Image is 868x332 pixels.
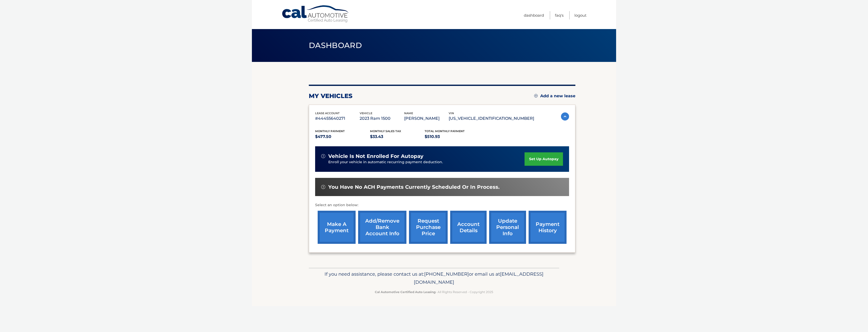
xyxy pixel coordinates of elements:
[315,115,360,122] p: #44455640271
[312,289,556,295] p: - All Rights Reserved - Copyright 2025
[370,129,401,133] span: Monthly sales Tax
[309,92,353,100] h2: my vehicles
[321,185,325,189] img: alert-white.svg
[409,211,448,244] a: request purchase price
[360,115,404,122] p: 2023 Ram 1500
[309,41,362,50] span: Dashboard
[375,290,436,294] strong: Cal Automotive Certified Auto Leasing
[360,111,372,115] span: vehicle
[529,211,567,244] a: payment history
[534,94,538,98] img: add.svg
[281,5,350,23] a: Cal Automotive
[358,211,406,244] a: Add/Remove bank account info
[318,211,356,244] a: make a payment
[425,133,480,140] p: $510.93
[489,211,526,244] a: update personal info
[312,270,556,286] p: If you need assistance, please contact us at: or email us at
[328,184,500,190] span: You have no ACH payments currently scheduled or in process.
[370,133,425,140] p: $33.43
[414,271,544,285] span: [EMAIL_ADDRESS][DOMAIN_NAME]
[328,159,525,165] p: Enroll your vehicle in automatic recurring payment deduction.
[424,271,469,277] span: [PHONE_NUMBER]
[574,11,587,19] a: Logout
[321,154,325,158] img: alert-white.svg
[404,115,449,122] p: [PERSON_NAME]
[525,152,563,166] a: set up autopay
[449,111,454,115] span: vin
[328,153,423,159] span: vehicle is not enrolled for autopay
[315,133,370,140] p: $477.50
[561,112,569,121] img: accordion-active.svg
[555,11,563,19] a: FAQ's
[404,111,413,115] span: name
[315,129,345,133] span: Monthly Payment
[315,111,340,115] span: lease account
[425,129,465,133] span: Total Monthly Payment
[524,11,544,19] a: Dashboard
[449,115,534,122] p: [US_VEHICLE_IDENTIFICATION_NUMBER]
[534,93,575,99] a: Add a new lease
[315,202,569,208] p: Select an option below:
[450,211,487,244] a: account details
